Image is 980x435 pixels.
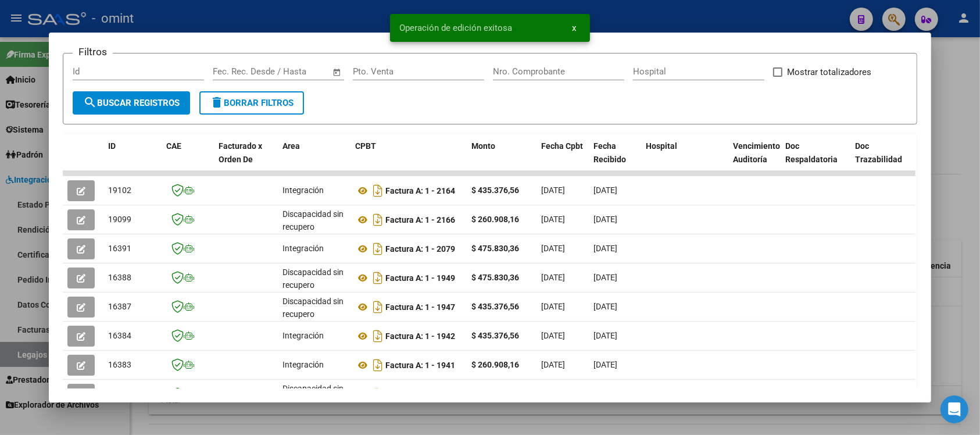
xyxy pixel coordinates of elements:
[399,22,512,34] span: Operación de edición exitosa
[541,273,565,282] span: [DATE]
[103,134,162,185] datatable-header-cell: ID
[370,385,385,404] i: Descargar documento
[108,331,131,340] span: 16384
[83,98,180,108] span: Buscar Registros
[593,273,617,282] span: [DATE]
[108,215,131,224] span: 19099
[370,240,385,258] i: Descargar documento
[108,360,131,369] span: 16383
[541,244,565,253] span: [DATE]
[593,302,617,311] span: [DATE]
[282,297,344,319] span: Discapacidad sin recupero
[385,361,455,370] strong: Factura A: 1 - 1941
[108,141,116,151] span: ID
[282,360,324,369] span: Integración
[108,244,131,253] span: 16391
[73,44,113,59] h3: Filtros
[537,134,589,185] datatable-header-cell: Fecha Cpbt
[282,268,344,290] span: Discapacidad sin recupero
[370,356,385,375] i: Descargar documento
[593,360,617,369] span: [DATE]
[73,91,190,115] button: Buscar Registros
[282,244,324,253] span: Integración
[589,134,641,185] datatable-header-cell: Fecha Recibido
[282,186,324,195] span: Integración
[541,141,583,151] span: Fecha Cpbt
[471,360,519,369] strong: $ 260.908,16
[850,134,920,185] datatable-header-cell: Doc Trazabilidad
[855,141,902,164] span: Doc Trazabilidad
[563,17,585,38] button: x
[108,273,131,282] span: 16388
[787,65,871,79] span: Mostrar totalizadores
[541,360,565,369] span: [DATE]
[214,134,278,185] datatable-header-cell: Facturado x Orden De
[213,66,260,77] input: Fecha inicio
[593,215,617,224] span: [DATE]
[541,215,565,224] span: [DATE]
[572,23,576,33] span: x
[210,98,294,108] span: Borrar Filtros
[728,134,781,185] datatable-header-cell: Vencimiento Auditoría
[108,302,131,311] span: 16387
[270,66,327,77] input: Fecha fin
[282,209,344,232] span: Discapacidad sin recupero
[385,244,455,254] strong: Factura A: 1 - 2079
[471,302,519,311] strong: $ 435.376,56
[593,141,626,164] span: Fecha Recibido
[350,134,467,185] datatable-header-cell: CPBT
[108,186,131,195] span: 19102
[471,215,519,224] strong: $ 260.908,16
[593,244,617,253] span: [DATE]
[471,331,519,340] strong: $ 435.376,56
[385,302,455,312] strong: Factura A: 1 - 1947
[278,134,350,185] datatable-header-cell: Area
[370,269,385,287] i: Descargar documento
[781,134,850,185] datatable-header-cell: Doc Respaldatoria
[199,91,304,115] button: Borrar Filtros
[593,186,617,195] span: [DATE]
[541,186,565,195] span: [DATE]
[210,95,224,109] mat-icon: delete
[370,298,385,316] i: Descargar documento
[471,244,519,253] strong: $ 475.830,36
[330,66,344,79] button: Open calendar
[593,331,617,340] span: [DATE]
[646,141,677,151] span: Hospital
[282,331,324,340] span: Integración
[471,273,519,282] strong: $ 475.830,36
[385,186,455,195] strong: Factura A: 1 - 2164
[471,186,519,195] strong: $ 435.376,56
[370,327,385,345] i: Descargar documento
[641,134,728,185] datatable-header-cell: Hospital
[282,141,300,151] span: Area
[385,331,455,341] strong: Factura A: 1 - 1942
[219,141,262,164] span: Facturado x Orden De
[541,331,565,340] span: [DATE]
[471,141,495,151] span: Monto
[785,141,838,164] span: Doc Respaldatoria
[162,134,214,185] datatable-header-cell: CAE
[385,215,455,224] strong: Factura A: 1 - 2166
[467,134,537,185] datatable-header-cell: Monto
[541,302,565,311] span: [DATE]
[166,141,181,151] span: CAE
[370,211,385,229] i: Descargar documento
[282,384,344,407] span: Discapacidad sin recupero
[940,395,968,423] div: Open Intercom Messenger
[83,95,97,109] mat-icon: search
[733,141,780,164] span: Vencimiento Auditoría
[355,141,376,151] span: CPBT
[370,181,385,200] i: Descargar documento
[385,273,455,283] strong: Factura A: 1 - 1949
